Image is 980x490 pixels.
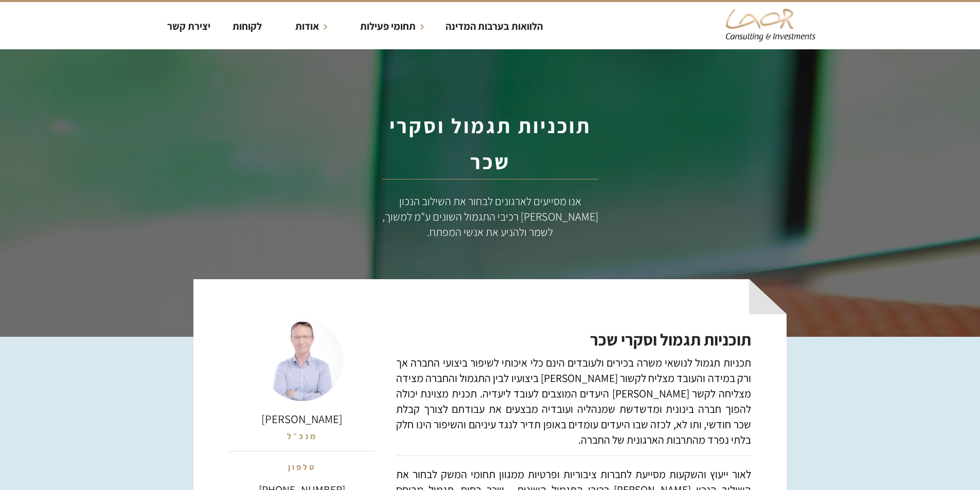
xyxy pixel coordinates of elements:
p: תכניות תגמול לנושאי משרה בכירים ולעובדים הינם כלי איכותי לשיפור ביצועי החברה אך ורק במידה והעובד ... [396,355,751,447]
div: הלוואות בערבות המדינה [446,19,543,34]
a: יצירת קשר [163,2,215,48]
div: מנכ״ל [229,432,375,441]
img: Laor Consulting & Investments Logo [724,7,817,43]
a: [PERSON_NAME] [261,411,343,426]
a: לקוחות [228,2,266,48]
div: אודות [280,2,340,48]
div: טלפון [236,463,368,471]
div: אנו מסייעים לארגונים לבחור את השילוב הנכון [PERSON_NAME] רכיבי התגמול השונים ע"מ למשוך, לשמר ולהנ... [382,193,598,240]
h1: תוכניות תגמול וסקרי שכר [382,107,598,179]
strong: אודות [295,20,319,33]
a: home [724,2,817,48]
a: הלוואות בערבות המדינה [441,2,547,48]
strong: תוכניות תגמול וסקרי שכר [590,329,751,350]
strong: תחומי פעילות​ [360,20,416,33]
div: תחומי פעילות​ [345,2,436,48]
div: לקוחות [233,19,262,34]
div: יצירת קשר [167,19,210,34]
